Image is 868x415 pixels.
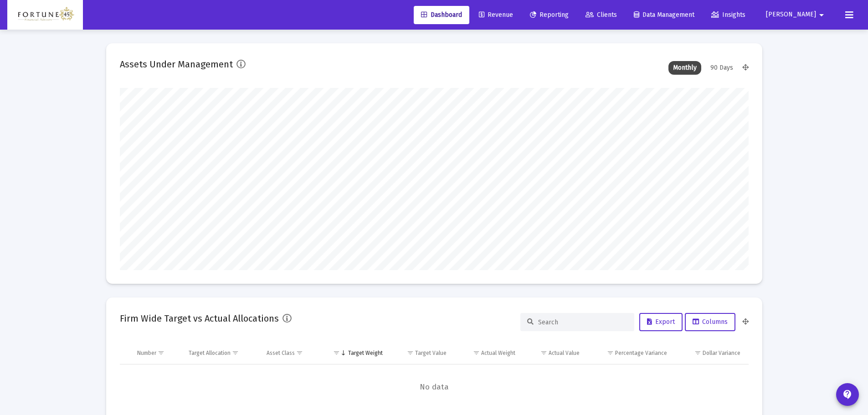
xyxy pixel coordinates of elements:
[673,342,748,364] td: Column Dollar Variance
[120,342,749,410] div: Data grid
[647,318,675,326] span: Export
[473,349,480,356] span: Show filter options for column 'Actual Weight'
[260,342,321,364] td: Column Asset Class
[407,349,414,356] span: Show filter options for column 'Target Value'
[182,342,260,364] td: Column Target Allocation
[389,342,453,364] td: Column Target Value
[639,313,683,331] button: Export
[481,349,515,357] div: Actual Weight
[704,6,753,24] a: Insights
[321,342,389,364] td: Column Target Weight
[685,313,735,331] button: Columns
[522,342,586,364] td: Column Actual Value
[578,6,624,24] a: Clients
[586,11,617,19] span: Clients
[627,6,702,24] a: Data Management
[479,11,513,19] span: Revenue
[137,349,156,357] div: Number
[120,57,233,72] h2: Assets Under Management
[472,6,520,24] a: Revenue
[158,349,164,356] span: Show filter options for column 'Number'
[232,349,239,356] span: Show filter options for column 'Target Allocation'
[816,6,827,24] mat-icon: arrow_drop_down
[755,5,838,24] button: [PERSON_NAME]
[120,382,749,392] span: No data
[607,349,614,356] span: Show filter options for column 'Percentage Variance'
[189,349,231,357] div: Target Allocation
[333,349,340,356] span: Show filter options for column 'Target Weight'
[693,318,728,326] span: Columns
[549,349,580,357] div: Actual Value
[348,349,383,357] div: Target Weight
[131,342,183,364] td: Column Number
[120,311,279,326] h2: Firm Wide Target vs Actual Allocations
[842,389,853,400] mat-icon: contact_support
[766,11,816,19] span: [PERSON_NAME]
[668,61,701,75] div: Monthly
[415,349,447,357] div: Target Value
[586,342,673,364] td: Column Percentage Variance
[634,11,694,19] span: Data Management
[414,6,469,24] a: Dashboard
[711,11,745,19] span: Insights
[530,11,569,19] span: Reporting
[703,349,740,357] div: Dollar Variance
[453,342,521,364] td: Column Actual Weight
[267,349,295,357] div: Asset Class
[538,318,627,326] input: Search
[706,61,738,75] div: 90 Days
[615,349,667,357] div: Percentage Variance
[523,6,576,24] a: Reporting
[540,349,547,356] span: Show filter options for column 'Actual Value'
[296,349,303,356] span: Show filter options for column 'Asset Class'
[694,349,701,356] span: Show filter options for column 'Dollar Variance'
[14,6,76,24] img: Dashboard
[421,11,462,19] span: Dashboard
